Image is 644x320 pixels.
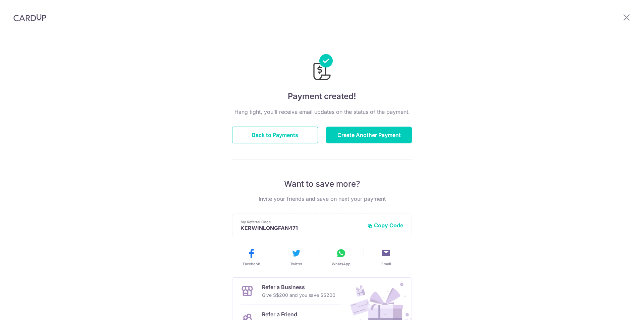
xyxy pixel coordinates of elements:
[332,261,351,267] span: WhatsApp
[367,222,404,229] button: Copy Code
[366,248,406,267] button: Email
[232,195,412,203] p: Invite your friends and save on next your payment
[290,261,302,267] span: Twitter
[311,54,333,82] img: Payments
[262,283,335,291] p: Refer a Business
[240,219,362,225] p: My Referral Code
[326,127,412,143] button: Create Another Payment
[321,248,361,267] button: WhatsApp
[262,310,329,318] p: Refer a Friend
[232,90,412,102] h4: Payment created!
[276,248,316,267] button: Twitter
[232,179,412,189] p: Want to save more?
[381,261,391,267] span: Email
[232,127,318,143] button: Back to Payments
[262,291,335,299] p: Give S$200 and you save S$200
[240,225,362,231] p: KERWINLONGFAN471
[13,13,46,21] img: CardUp
[232,108,412,116] p: Hang tight, you’ll receive email updates on the status of the payment.
[243,261,260,267] span: Facebook
[231,248,271,267] button: Facebook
